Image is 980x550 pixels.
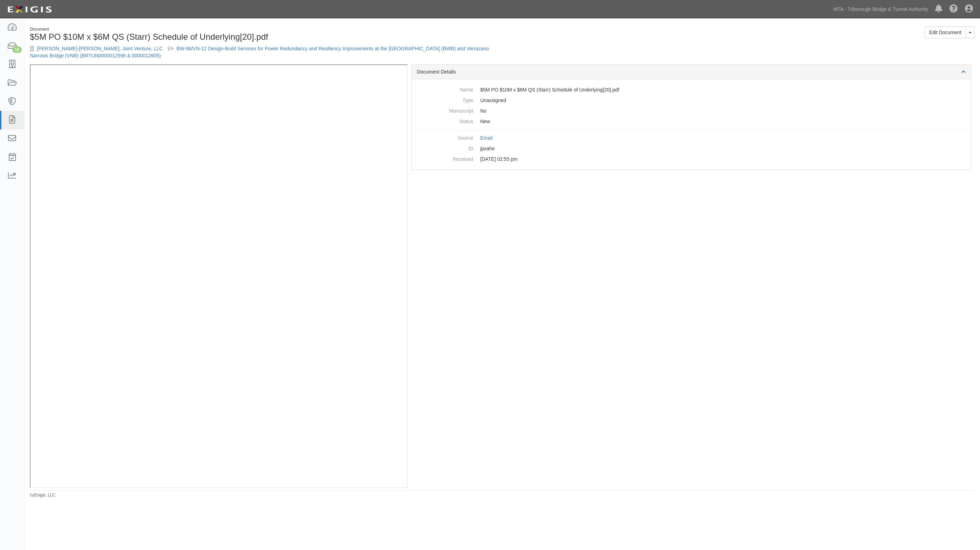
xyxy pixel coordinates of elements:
[30,492,56,498] small: by
[417,95,966,106] dd: Unassigned
[417,116,473,125] dt: Status
[30,32,497,42] h1: $5M PO $10M x $6M QS (Starr) Schedule of Underlying[20].pdf
[924,26,966,38] a: Edit Document
[417,143,966,154] dd: jpxahe
[30,46,489,58] a: BW-96/VN-12 Design-Build Services for Power Redundancy and Resiliency Improvements at the [GEOGRA...
[412,65,971,79] div: Document Details
[417,106,473,114] dt: Manuscript
[830,2,931,16] a: MTA - Triborough Bridge & Tunnel Authority
[949,5,958,13] i: Help Center - Complianz
[417,143,473,152] dt: ID
[417,84,473,93] dt: Name
[5,3,54,16] img: Logo
[417,95,473,104] dt: Type
[417,154,966,164] dd: [DATE] 02:55 pm
[30,26,497,32] div: Document
[417,106,966,116] dd: No
[417,133,473,141] dt: Source
[37,46,163,51] a: [PERSON_NAME]-[PERSON_NAME], Joint Venture, LLC
[12,46,22,53] div: 16
[34,493,56,498] a: Exigis, LLC
[417,116,966,127] dd: New
[417,84,966,95] dd: $5M PO $10M x $6M QS (Starr) Schedule of Underlying[20].pdf
[417,154,473,163] dt: Received
[480,135,492,141] a: Email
